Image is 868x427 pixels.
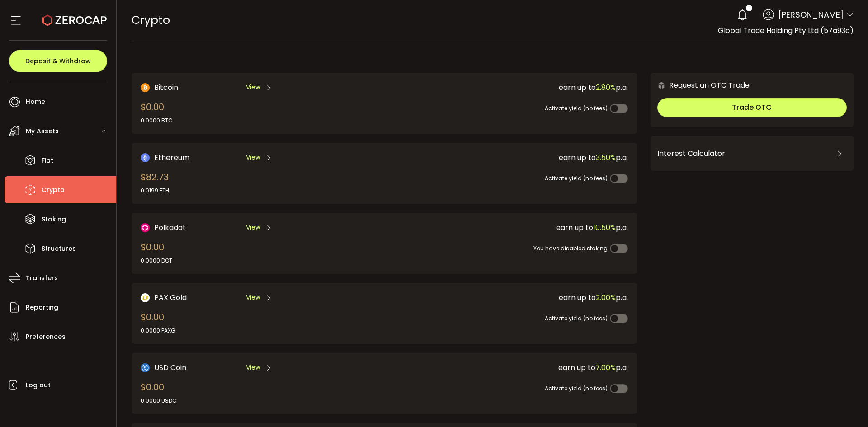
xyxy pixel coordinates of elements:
span: 1 [748,5,750,11]
div: $0.00 [141,310,175,335]
div: earn up to p.a. [378,82,628,93]
div: 0.0000 USDC [141,397,177,405]
span: 2.80% [596,82,616,93]
span: Crypto [42,183,65,197]
div: 0.0199 ETH [141,187,169,195]
img: 6nGpN7MZ9FLuBP83NiajKbTRY4UzlzQtBKtCrLLspmCkSvCZHBKvY3NxgQaT5JnOQREvtQ257bXeeSTueZfAPizblJ+Fe8JwA... [657,81,665,89]
span: USD Coin [154,362,186,373]
span: View [246,293,260,302]
span: Crypto [132,12,170,28]
span: 7.00% [595,362,616,373]
div: $0.00 [141,100,173,125]
div: $82.73 [141,170,169,195]
button: Deposit & Withdraw [9,50,107,72]
div: 0.0000 BTC [141,117,173,125]
span: Fiat [42,154,53,167]
div: earn up to p.a. [378,222,628,233]
span: Trade OTC [732,102,772,113]
span: Bitcoin [154,82,178,93]
span: Activate yield (no fees) [545,385,608,392]
span: View [246,83,260,92]
div: $0.00 [141,240,172,265]
span: My Assets [26,125,59,138]
iframe: Chat Widget [823,384,868,427]
span: Activate yield (no fees) [545,104,608,112]
span: Activate yield (no fees) [545,174,608,182]
img: PAX Gold [141,293,150,302]
span: You have disabled staking [533,244,608,252]
button: Trade OTC [657,98,847,117]
span: Ethereum [154,152,189,163]
div: Request an OTC Trade [651,80,750,91]
div: $0.00 [141,380,177,405]
div: 0.0000 PAXG [141,327,175,335]
span: View [246,223,260,232]
span: Global Trade Holding Pty Ltd (57a93c) [718,25,854,36]
span: Preferences [26,330,66,343]
span: Deposit & Withdraw [25,58,91,64]
span: View [246,153,260,162]
span: Structures [42,242,76,255]
span: View [246,363,260,372]
span: Log out [26,379,51,392]
span: 2.00% [596,292,616,303]
span: PAX Gold [154,292,187,303]
img: Ethereum [141,153,150,162]
img: DOT [141,223,150,232]
span: Staking [42,213,66,226]
img: USD Coin [141,363,150,372]
div: 0.0000 DOT [141,257,172,265]
span: [PERSON_NAME] [778,9,844,21]
span: Polkadot [154,222,186,233]
span: Transfers [26,272,58,285]
span: 3.50% [596,152,616,163]
span: Reporting [26,301,58,314]
div: earn up to p.a. [378,362,628,373]
img: Bitcoin [141,83,150,92]
div: Interest Calculator [657,143,847,164]
div: earn up to p.a. [378,152,628,163]
span: Home [26,95,45,108]
span: 10.50% [593,222,616,233]
div: earn up to p.a. [378,292,628,303]
span: Activate yield (no fees) [545,314,608,322]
